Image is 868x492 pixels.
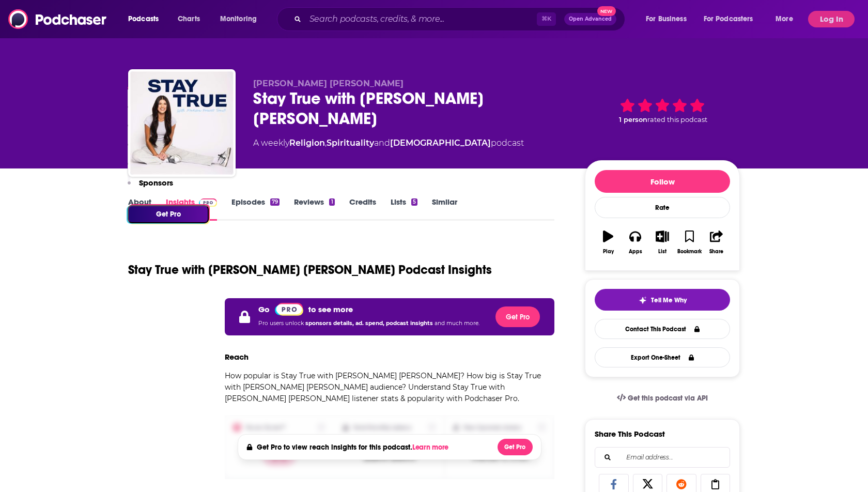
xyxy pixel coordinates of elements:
button: Share [703,224,730,261]
button: open menu [768,11,806,27]
a: Contact This Podcast [595,319,730,339]
a: Reviews1 [294,197,334,221]
span: Podcasts [128,12,159,26]
h1: Stay True with [PERSON_NAME] [PERSON_NAME] Podcast Insights [128,262,492,278]
button: open menu [697,11,768,27]
a: Get this podcast via API [609,386,716,411]
span: More [776,12,793,26]
div: List [658,249,667,255]
a: Spirituality [327,138,374,148]
p: to see more [308,304,353,314]
button: open menu [639,11,700,27]
div: Play [603,249,614,255]
a: Lists5 [391,197,417,221]
span: Open Advanced [569,17,612,22]
div: 5 [411,198,417,206]
span: Get this podcast via API [628,394,708,403]
button: Get Pro [495,306,540,327]
div: Search podcasts, credits, & more... [287,7,635,31]
span: For Podcasters [704,12,753,26]
div: Apps [629,249,642,255]
a: Religion [289,138,325,148]
h3: Share This Podcast [595,429,665,439]
span: Monitoring [220,12,257,26]
a: Similar [432,197,457,221]
span: [PERSON_NAME] [PERSON_NAME] [253,79,404,88]
a: Episodes79 [231,197,280,221]
div: Rate [595,197,730,218]
a: Credits [349,197,376,221]
button: Open AdvancedNew [564,13,616,25]
button: Get Pro [498,439,533,455]
span: New [597,6,616,16]
button: Export One-Sheet [595,347,730,367]
span: For Business [646,12,687,26]
button: Get Pro [128,205,209,223]
button: Apps [622,224,648,261]
a: Charts [171,11,206,27]
button: Learn more [412,443,452,452]
button: tell me why sparkleTell Me Why [595,289,730,311]
span: sponsors details, ad. spend, podcast insights [305,320,435,327]
span: , [325,138,327,148]
div: Bookmark [677,249,702,255]
p: Pro users unlock and much more. [258,316,479,331]
button: List [649,224,676,261]
button: Log In [808,11,855,27]
div: 1 personrated this podcast [585,79,740,143]
input: Email address... [603,448,721,467]
div: A weekly podcast [253,137,524,149]
span: ⌘ K [537,12,556,26]
span: Tell Me Why [651,296,687,304]
img: Stay True with Madison Prewett Troutt [130,71,234,175]
p: Go [258,304,270,314]
img: Podchaser Pro [275,303,303,316]
a: [DEMOGRAPHIC_DATA] [390,138,491,148]
h3: Reach [225,352,249,362]
button: open menu [121,11,172,27]
button: Follow [595,170,730,193]
span: and [374,138,390,148]
div: Search followers [595,447,730,468]
button: Play [595,224,622,261]
div: 1 [329,198,334,206]
h4: Get Pro to view reach insights for this podcast. [257,443,452,452]
a: Pro website [275,302,303,316]
input: Search podcasts, credits, & more... [305,11,537,27]
span: rated this podcast [647,116,707,124]
img: tell me why sparkle [639,296,647,304]
p: How popular is Stay True with [PERSON_NAME] [PERSON_NAME]? How big is Stay True with [PERSON_NAME... [225,370,554,404]
span: 1 person [619,116,647,124]
span: Charts [178,12,200,26]
button: Bookmark [676,224,703,261]
div: Share [709,249,723,255]
img: Podchaser - Follow, Share and Rate Podcasts [8,9,107,29]
button: open menu [213,11,270,27]
div: 79 [270,198,280,206]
